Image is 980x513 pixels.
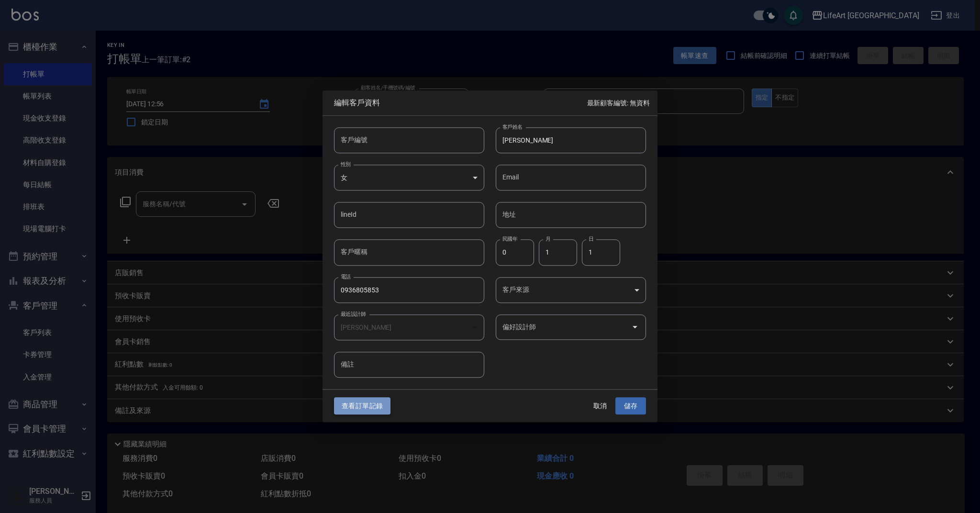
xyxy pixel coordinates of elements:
[615,397,646,415] button: 儲存
[341,310,366,317] label: 最近設計師
[334,314,484,340] div: [PERSON_NAME]
[341,273,351,280] label: 電話
[589,235,593,243] label: 日
[341,160,351,167] label: 性別
[334,98,587,108] span: 編輯客戶資料
[585,397,615,415] button: 取消
[334,397,390,415] button: 查看訂單記錄
[587,98,650,108] p: 最新顧客編號: 無資料
[546,235,550,243] label: 月
[502,235,517,243] label: 民國年
[334,165,484,190] div: 女
[627,320,643,335] button: Open
[502,123,523,130] label: 客戶姓名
